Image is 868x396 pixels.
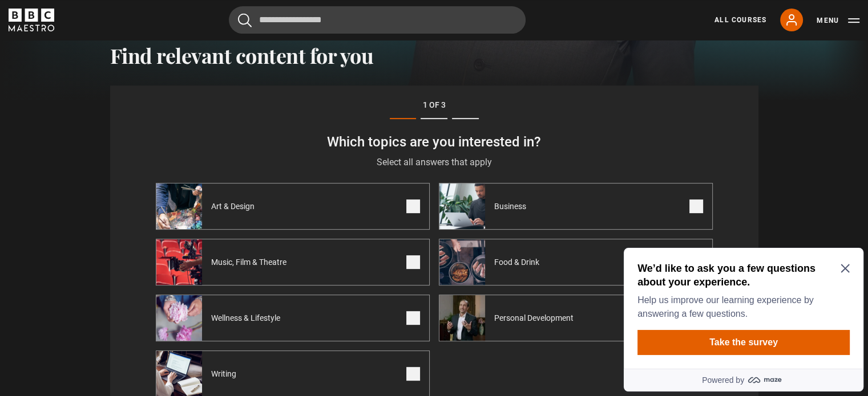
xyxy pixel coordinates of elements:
[156,99,713,111] p: 1 of 3
[202,201,268,212] span: Art & Design
[485,256,553,268] span: Food & Drink
[202,368,250,379] span: Writing
[5,125,244,148] a: Powered by maze
[485,312,587,324] span: Personal Development
[221,21,231,30] button: Close Maze Prompt
[18,87,231,112] button: Take the survey
[485,201,540,212] span: Business
[156,156,713,169] p: Select all answers that apply
[5,5,244,148] div: Optional study invitation
[156,133,713,151] h3: Which topics are you interested in?
[229,6,526,34] input: Search
[238,13,252,27] button: Submit the search query
[714,15,766,25] a: All Courses
[202,312,294,324] span: Wellness & Lifestyle
[202,256,300,268] span: Music, Film & Theatre
[9,9,54,31] svg: BBC Maestro
[110,43,758,67] h2: Find relevant content for you
[817,15,859,26] button: Toggle navigation
[18,18,226,46] h2: We’d like to ask you a few questions about your experience.
[18,50,226,77] p: Help us improve our learning experience by answering a few questions.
